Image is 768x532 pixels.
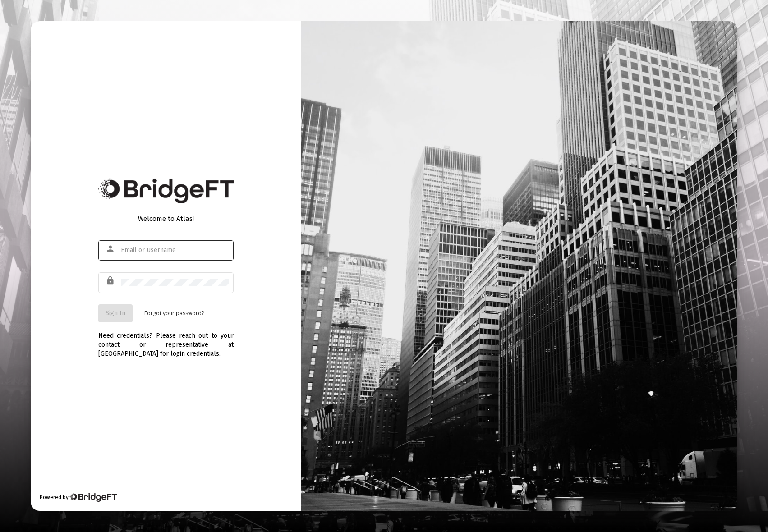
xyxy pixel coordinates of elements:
div: Powered by [40,493,117,502]
mat-icon: lock [106,275,116,286]
input: Email or Username [121,247,229,254]
button: Sign In [98,304,133,322]
mat-icon: person [106,243,116,254]
img: Bridge Financial Technology Logo [98,178,234,203]
span: Sign In [106,309,125,317]
a: Forgot your password? [144,309,204,318]
img: Bridge Financial Technology Logo [69,493,117,502]
div: Welcome to Atlas! [98,214,234,223]
div: Need credentials? Please reach out to your contact or representative at [GEOGRAPHIC_DATA] for log... [98,322,234,358]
